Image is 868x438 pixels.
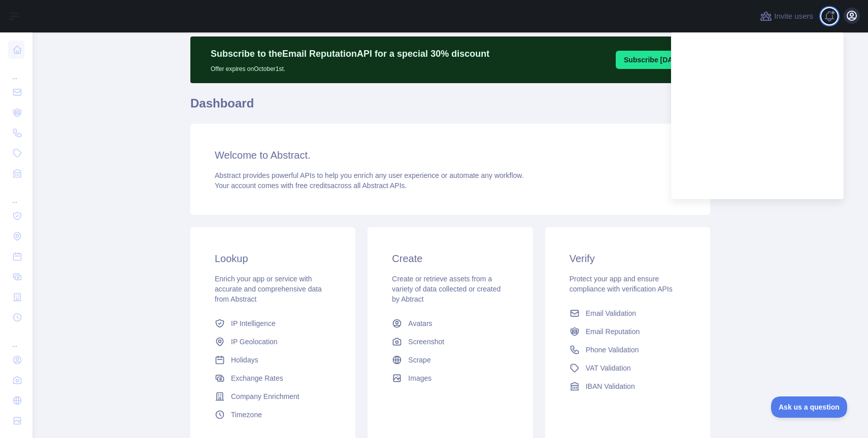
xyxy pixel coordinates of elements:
[231,337,278,347] span: IP Geolocation
[211,314,335,333] a: IP Intelligence
[408,337,444,347] span: Screenshot
[771,396,848,418] iframe: Toggle Customer Support
[586,326,640,337] span: Email Reputation
[231,355,258,365] span: Holidays
[211,387,335,406] a: Company Enrichment
[231,373,283,383] span: Exchange Rates
[231,318,276,328] span: IP Intelligence
[565,377,690,395] a: IBAN Validation
[570,251,686,266] h3: Verify
[190,95,710,120] h1: Dashboard
[8,185,24,205] div: ...
[211,406,335,424] a: Timezone
[388,314,512,333] a: Avatars
[774,11,813,22] span: Invite users
[616,51,692,69] button: Subscribe [DATE]
[586,345,639,355] span: Phone Validation
[565,359,690,377] a: VAT Validation
[408,355,430,365] span: Scrape
[586,308,636,318] span: Email Validation
[295,181,330,190] span: free credits
[408,373,431,383] span: Images
[388,333,512,351] a: Screenshot
[231,391,299,401] span: Company Enrichment
[570,275,673,293] span: Protect your app and ensure compliance with verification APIs
[211,333,335,351] a: IP Geolocation
[231,410,262,420] span: Timezone
[392,251,508,266] h3: Create
[388,351,512,369] a: Scrape
[586,381,635,391] span: IBAN Validation
[215,181,407,190] span: Your account comes with across all Abstract APIs.
[565,322,690,341] a: Email Reputation
[215,171,524,179] span: Abstract provides powerful APIs to help you enrich any user experience or automate any workflow.
[211,47,489,61] p: Subscribe to the Email Reputation API for a special 30 % discount
[388,369,512,387] a: Images
[211,369,335,387] a: Exchange Rates
[211,351,335,369] a: Holidays
[392,275,500,303] span: Create or retrieve assets from a variety of data collected or created by Abtract
[215,251,331,266] h3: Lookup
[758,8,815,24] button: Invite users
[211,61,489,73] p: Offer expires on October 1st.
[215,148,686,162] h3: Welcome to Abstract.
[586,363,631,373] span: VAT Validation
[565,341,690,359] a: Phone Validation
[408,318,432,328] span: Avatars
[215,275,322,303] span: Enrich your app or service with accurate and comprehensive data from Abstract
[8,328,24,349] div: ...
[565,304,690,322] a: Email Validation
[8,61,24,81] div: ...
